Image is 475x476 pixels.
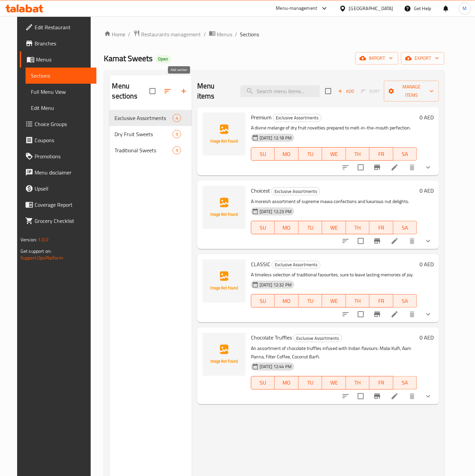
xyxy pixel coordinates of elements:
[254,149,272,159] span: SU
[293,334,342,342] div: Exclusive Assortments
[393,294,417,308] button: SA
[357,86,384,96] span: Select section first
[301,223,319,233] span: TU
[141,30,201,38] span: Restaurants management
[338,388,354,404] button: sort-choices
[115,146,173,154] span: Traditional Sweets
[321,84,335,98] span: Select section
[322,294,346,308] button: WE
[240,30,259,38] span: Sections
[133,30,201,39] a: Restaurants management
[349,296,367,306] span: TH
[370,221,393,234] button: FR
[369,159,385,175] button: Branch-specific-item
[251,221,275,234] button: SU
[110,142,192,158] div: Traditional Sweets9
[20,235,37,244] span: Version:
[104,51,153,66] span: Kamat Sweets
[251,186,270,196] span: Choicest
[384,81,439,102] button: Manage items
[299,376,322,390] button: TU
[277,149,296,159] span: MO
[338,306,354,322] button: sort-choices
[335,86,357,96] span: Add item
[20,181,96,197] a: Upsell
[104,30,444,39] nav: breadcrumb
[173,130,181,138] div: items
[251,197,417,206] p: A moreish assortment of supreme mawa confections and luxurious nut delights.
[112,81,149,101] h2: Menu sections
[404,233,420,249] button: delete
[391,310,399,318] a: Edit menu item
[372,223,390,233] span: FR
[420,306,436,322] button: show more
[354,307,368,321] span: Select to update
[391,163,399,171] a: Edit menu item
[35,201,91,209] span: Coverage Report
[322,221,346,234] button: WE
[31,104,91,112] span: Edit Menu
[35,185,91,193] span: Upsell
[420,186,434,195] h6: 0 AED
[251,259,270,269] span: CLASSIC
[203,186,246,229] img: Choicest
[35,136,91,144] span: Coupons
[325,149,343,159] span: WE
[277,296,296,306] span: MO
[128,30,131,38] li: /
[294,334,342,342] span: Exclusive Assortments
[275,376,298,390] button: MO
[26,100,96,116] a: Edit Menu
[20,51,96,68] a: Menus
[299,147,322,161] button: TU
[349,149,367,159] span: TH
[346,221,370,234] button: TH
[277,223,296,233] span: MO
[110,126,192,142] div: Dry Fruit Sweets9
[20,197,96,213] a: Coverage Report
[372,296,390,306] span: FR
[325,223,343,233] span: WE
[272,188,320,195] span: Exclusive Assortments
[404,159,420,175] button: delete
[420,159,436,175] button: show more
[251,271,417,279] p: A timeless selection of traditional favourites, sure to leave lasting memories of joy.
[273,114,321,122] div: Exclusive Assortments
[338,233,354,249] button: sort-choices
[346,376,370,390] button: TH
[31,72,91,80] span: Sections
[396,378,414,388] span: SA
[204,30,206,38] li: /
[254,378,272,388] span: SU
[160,83,176,99] span: Sort sections
[420,260,434,269] h6: 0 AED
[276,4,317,12] div: Menu-management
[337,87,355,95] span: Add
[20,116,96,132] a: Choice Groups
[173,146,181,154] div: items
[335,86,357,96] button: Add
[35,217,91,225] span: Grocery Checklist
[299,221,322,234] button: TU
[420,233,436,249] button: show more
[424,237,432,245] svg: Show Choices
[401,52,444,65] button: export
[197,81,232,101] h2: Menu items
[301,296,319,306] span: TU
[203,333,246,376] img: Chocolate Truffles
[354,234,368,248] span: Select to update
[235,30,237,38] li: /
[110,110,192,126] div: Exclusive Assortments4
[20,164,96,181] a: Menu disclaimer
[254,296,272,306] span: SU
[404,388,420,404] button: delete
[173,131,181,137] span: 9
[301,378,319,388] span: TU
[391,237,399,245] a: Edit menu item
[156,55,171,63] div: Open
[36,55,91,64] span: Menus
[420,388,436,404] button: show more
[251,332,292,343] span: Chocolate Truffles
[115,130,173,138] div: Dry Fruit Sweets
[203,113,246,156] img: Premium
